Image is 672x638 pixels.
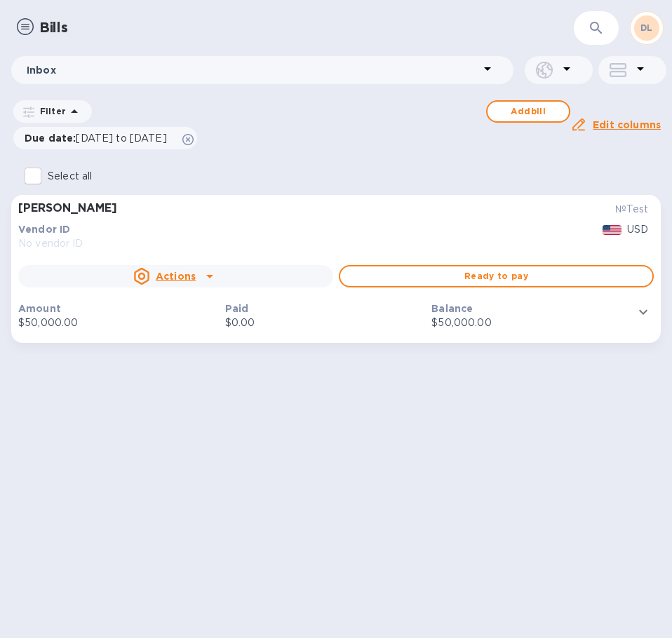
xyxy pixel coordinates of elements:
[431,315,633,330] p: $50,000.00
[603,225,621,235] img: USD
[486,100,570,123] button: Addbill
[76,133,166,144] span: [DATE] to [DATE]
[640,22,653,33] b: DL
[225,303,249,314] b: Paid
[351,268,641,285] span: Ready to pay
[18,236,603,251] p: No vendor ID
[593,119,661,130] u: Edit columns
[18,315,220,330] p: $50,000.00
[633,301,654,323] button: expand row
[156,271,196,282] u: Actions
[225,315,426,330] p: $0.00
[499,103,558,120] span: Add bill
[27,63,479,77] p: Inbox
[39,20,67,36] h1: Bills
[431,303,473,314] b: Balance
[34,105,66,117] p: Filter
[18,224,70,235] b: Vendor ID
[339,265,654,287] button: Ready to pay
[627,222,648,237] p: USD
[13,127,197,149] div: Due date:[DATE] to [DATE]
[48,169,92,184] p: Select all
[336,202,648,217] p: № Test
[18,202,330,215] h3: [PERSON_NAME]
[18,303,61,314] b: Amount
[25,131,174,145] p: Due date :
